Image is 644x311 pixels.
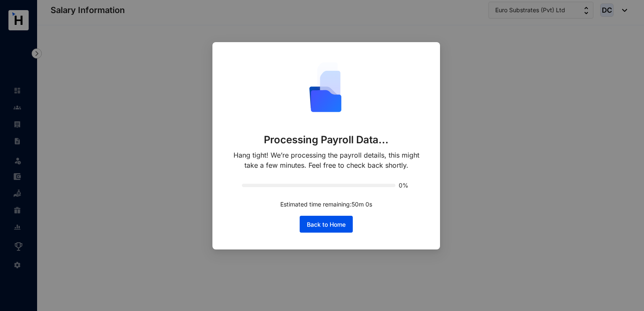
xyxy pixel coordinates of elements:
p: Hang tight! We’re processing the payroll details, this might take a few minutes. Feel free to che... [229,150,423,170]
span: Back to Home [307,220,346,229]
p: Processing Payroll Data... [264,133,389,147]
p: Estimated time remaining: 50 m 0 s [280,200,372,209]
button: Back to Home [300,216,353,233]
span: 0% [399,182,411,188]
